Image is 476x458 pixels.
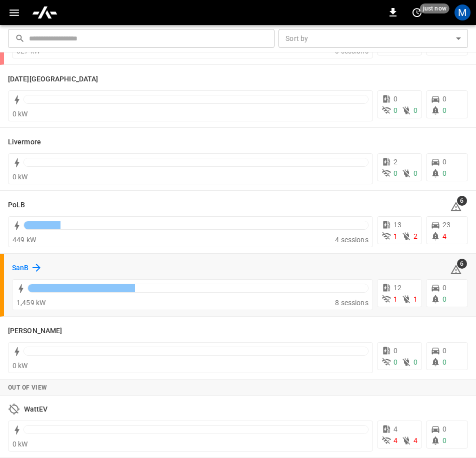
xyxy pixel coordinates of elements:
[442,221,450,229] span: 23
[393,158,397,166] span: 2
[393,232,397,240] span: 1
[454,4,470,20] div: profile-icon
[409,4,425,20] button: set refresh interval
[413,232,417,240] span: 2
[393,437,397,445] span: 4
[393,347,397,355] span: 0
[442,437,446,445] span: 0
[12,236,36,244] span: 449 kW
[442,284,446,292] span: 0
[8,384,47,391] strong: Out of View
[393,425,397,433] span: 4
[442,106,446,114] span: 0
[8,326,62,337] h6: Vernon
[393,221,401,229] span: 13
[442,347,446,355] span: 0
[442,425,446,433] span: 0
[442,232,446,240] span: 4
[12,440,28,448] span: 0 kW
[12,110,28,118] span: 0 kW
[442,158,446,166] span: 0
[16,299,45,307] span: 1,459 kW
[413,106,417,114] span: 0
[335,236,368,244] span: 4 sessions
[413,169,417,177] span: 0
[442,95,446,103] span: 0
[457,196,467,206] span: 6
[12,362,28,370] span: 0 kW
[393,169,397,177] span: 0
[8,74,98,85] h6: Karma Center
[8,200,25,211] h6: PoLB
[335,299,368,307] span: 8 sessions
[393,95,397,103] span: 0
[413,358,417,366] span: 0
[420,3,449,13] span: just now
[413,295,417,303] span: 1
[413,437,417,445] span: 4
[442,358,446,366] span: 0
[393,295,397,303] span: 1
[31,3,58,22] img: ampcontrol.io logo
[393,358,397,366] span: 0
[393,284,401,292] span: 12
[12,173,28,181] span: 0 kW
[457,259,467,269] span: 6
[24,404,48,415] h6: WattEV
[393,106,397,114] span: 0
[8,137,41,148] h6: Livermore
[442,295,446,303] span: 0
[12,263,28,274] h6: SanB
[442,169,446,177] span: 0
